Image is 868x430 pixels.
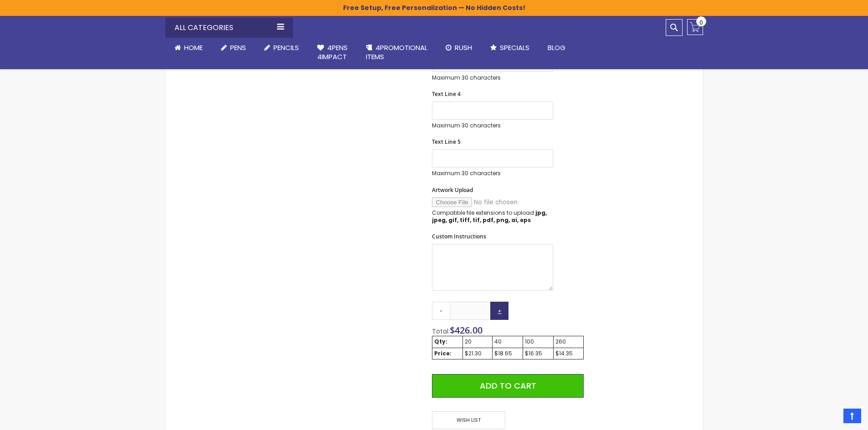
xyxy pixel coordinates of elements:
div: $16.35 [525,350,551,357]
span: Pens [230,43,246,52]
button: Add to Cart [432,374,583,398]
a: Pens [212,38,255,58]
span: Add to Cart [480,380,536,391]
div: 100 [525,338,551,345]
div: All Categories [165,18,293,38]
span: Specials [500,43,529,52]
a: + [490,302,508,320]
span: Blog [548,43,565,52]
span: $ [450,324,483,336]
span: Text Line 4 [432,90,461,98]
p: Maximum 30 characters [432,122,553,129]
span: Rush [455,43,472,52]
span: Pencils [273,43,299,52]
strong: jpg, jpeg, gif, tiff, tif, pdf, png, ai, eps [432,209,547,224]
a: Specials [481,38,539,58]
strong: Qty: [434,338,447,345]
a: Rush [437,38,481,58]
span: Custom Instructions [432,233,486,240]
span: 4Pens 4impact [317,43,348,61]
span: Artwork Upload [432,186,473,194]
span: 426.00 [455,324,483,336]
span: Home [184,43,203,52]
a: 4PROMOTIONALITEMS [357,38,437,67]
a: Wish List [432,411,508,429]
span: Total: [432,327,450,336]
strong: Price: [434,349,452,357]
span: Wish List [432,411,505,429]
div: $21.30 [465,350,490,357]
div: $14.35 [555,350,581,357]
div: 260 [555,338,581,345]
a: Home [165,38,212,58]
span: Text Line 5 [432,138,461,146]
a: Pencils [255,38,308,58]
div: 20 [465,338,490,345]
a: Blog [539,38,575,58]
p: Compatible file extensions to upload: [432,209,553,224]
p: Maximum 30 characters [432,74,553,81]
a: 4Pens4impact [308,38,357,67]
div: 40 [494,338,521,345]
a: 0 [687,19,703,35]
span: 0 [699,18,703,27]
span: 4PROMOTIONAL ITEMS [366,43,427,61]
a: - [432,302,450,320]
p: Maximum 30 characters [432,170,553,177]
div: $18.65 [494,350,521,357]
